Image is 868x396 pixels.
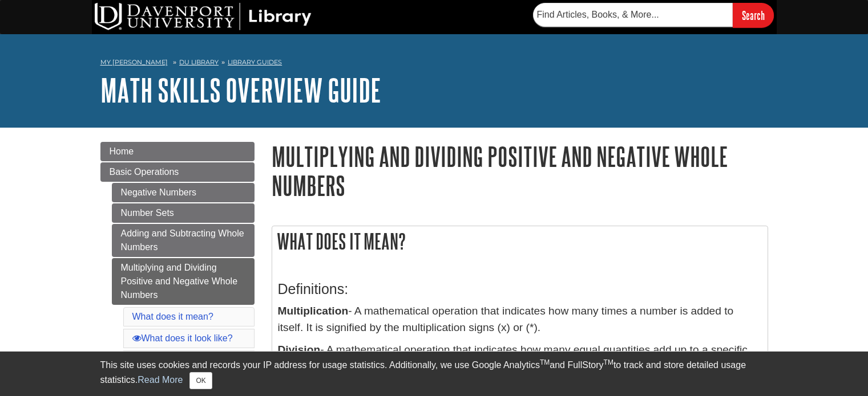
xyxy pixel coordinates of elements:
p: - A mathematical operation that indicates how many equal quantities add up to a specific number. ... [278,342,762,375]
a: Negative Numbers [112,183,255,202]
img: DU Library [95,3,312,30]
strong: Multiplication [278,305,349,317]
span: Home [110,146,134,156]
p: - A mathematical operation that indicates how many times a number is added to itself. It is signi... [278,303,762,336]
input: Search [733,3,774,27]
a: My [PERSON_NAME] [100,58,168,67]
div: This site uses cookies and records your IP address for usage statistics. Additionally, we use Goo... [100,358,768,389]
a: Library Guides [228,58,282,66]
input: Find Articles, Books, & More... [533,3,733,27]
h3: Definitions: [278,281,762,297]
sup: TM [604,358,613,366]
span: Basic Operations [110,167,179,177]
a: Multiplying and Dividing Positive and Negative Whole Numbers [112,258,255,305]
button: Close [189,372,212,389]
a: Home [100,142,255,161]
sup: TM [540,358,550,366]
strong: Division [278,344,321,356]
a: Math Skills Overview Guide [100,72,381,108]
h1: Multiplying and Dividing Positive and Negative Whole Numbers [272,142,768,200]
nav: breadcrumb [100,55,768,73]
form: Searches DU Library's articles, books, and more [533,3,774,27]
a: What does it mean? [132,312,213,321]
a: DU Library [179,58,219,66]
a: Read More [138,375,183,385]
a: Adding and Subtracting Whole Numbers [112,224,255,257]
a: What does it look like? [132,333,233,343]
a: Number Sets [112,203,255,223]
h2: What does it mean? [272,226,768,256]
a: Basic Operations [100,162,255,182]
